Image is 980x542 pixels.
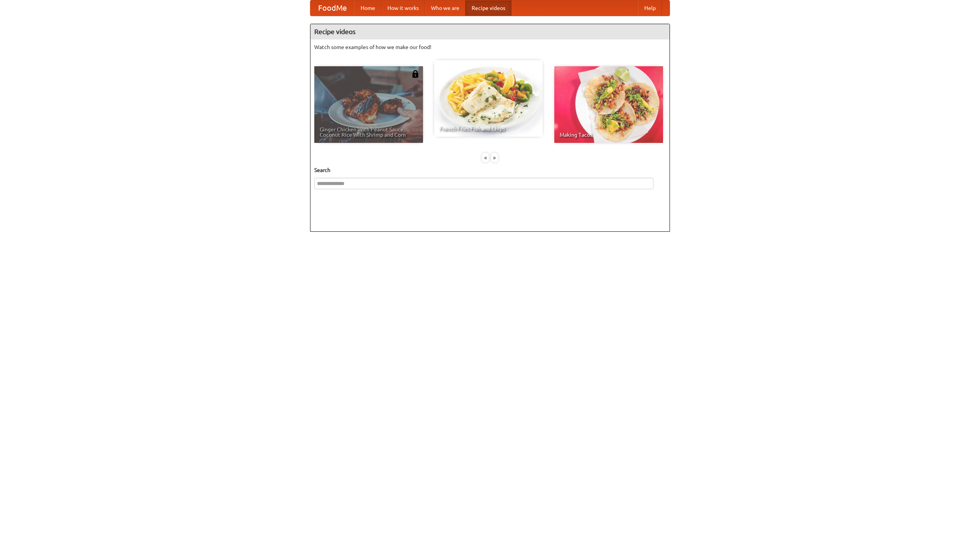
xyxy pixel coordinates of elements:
div: » [491,153,498,162]
img: 483408.png [412,70,419,78]
p: Watch some examples of how we make our food! [314,43,666,51]
a: FoodMe [310,0,354,16]
a: Making Tacos [554,66,663,143]
a: Recipe videos [465,0,511,16]
h4: Recipe videos [310,24,670,39]
span: Making Tacos [560,132,658,138]
a: French Fries Fish and Chips [434,60,543,137]
a: Who we are [425,0,465,16]
span: French Fries Fish and Chips [439,126,537,131]
a: Home [354,0,381,16]
a: Help [638,0,662,16]
a: How it works [381,0,425,16]
div: « [482,153,489,162]
h5: Search [314,166,666,174]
